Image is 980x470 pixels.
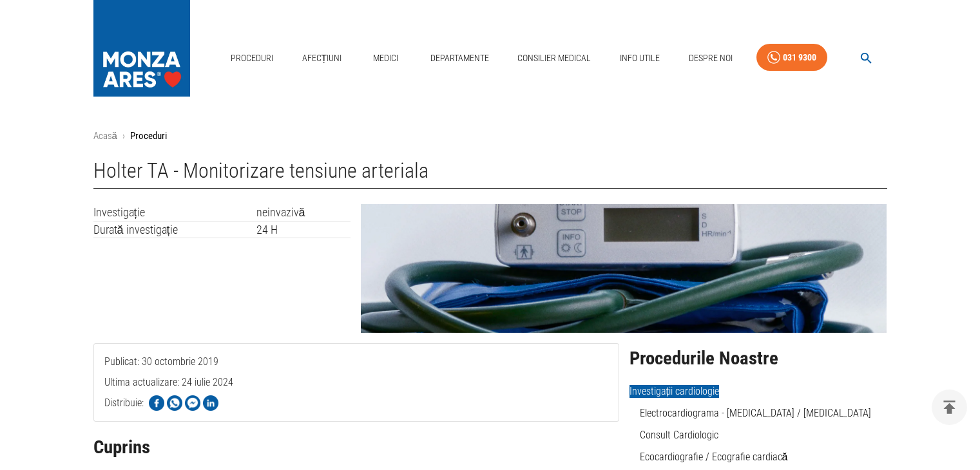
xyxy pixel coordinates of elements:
[783,50,816,66] div: 031 9300
[122,129,125,144] li: ›
[93,437,619,458] h2: Cuprins
[167,395,182,411] img: Share on WhatsApp
[640,451,788,463] a: Ecocardiografie / Ecografie cardiacă
[93,221,256,238] td: Durată investigație
[640,407,871,419] a: Electrocardiograma - [MEDICAL_DATA] / [MEDICAL_DATA]
[226,45,278,71] a: Proceduri
[932,390,967,425] button: delete
[361,204,887,333] img: Holter de tensiune arteriala | MONZA ARES | Inovatie in Cardiologie
[104,395,144,411] p: Distribuie:
[93,204,256,221] td: Investigație
[425,45,494,71] a: Departamente
[640,429,718,441] a: Consult Cardiologic
[104,355,218,419] span: Publicat: 30 octombrie 2019
[365,45,407,71] a: Medici
[104,376,233,440] span: Ultima actualizare: 24 iulie 2024
[629,348,887,369] h2: Procedurile Noastre
[93,130,117,142] a: Acasă
[256,204,351,221] td: neinvazivă
[185,395,200,411] img: Share on Facebook Messenger
[297,45,347,71] a: Afecțiuni
[149,395,164,411] img: Share on Facebook
[203,395,218,411] img: Share on LinkedIn
[756,44,827,71] a: 031 9300
[512,45,596,71] a: Consilier Medical
[615,45,665,71] a: Info Utile
[93,159,887,189] h1: Holter TA - Monitorizare tensiune arteriala
[93,129,887,144] nav: breadcrumb
[256,221,351,238] td: 24 H
[629,385,719,398] span: Investigații cardiologie
[130,129,167,144] p: Proceduri
[684,45,738,71] a: Despre Noi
